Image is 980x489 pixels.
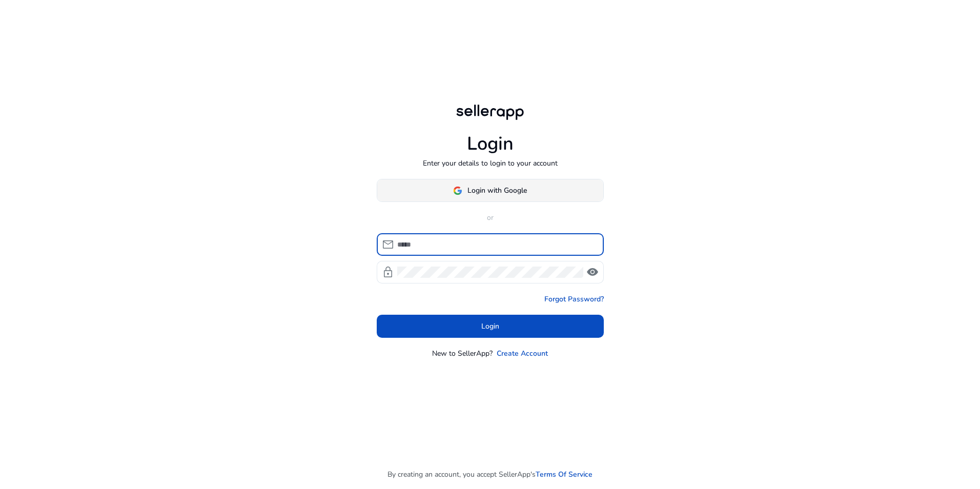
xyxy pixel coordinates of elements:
button: Login [377,315,604,338]
p: Enter your details to login to your account [423,158,558,169]
a: Forgot Password? [544,294,604,304]
h1: Login [467,133,514,155]
a: Create Account [497,348,548,359]
span: Login [481,321,499,332]
span: mail [382,238,394,251]
p: or [377,212,604,223]
p: New to SellerApp? [432,348,493,359]
img: google-logo.svg [453,186,462,195]
span: Login with Google [467,185,527,196]
a: Terms Of Service [536,469,593,480]
span: lock [382,266,394,278]
button: Login with Google [377,179,604,202]
span: visibility [586,266,599,278]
